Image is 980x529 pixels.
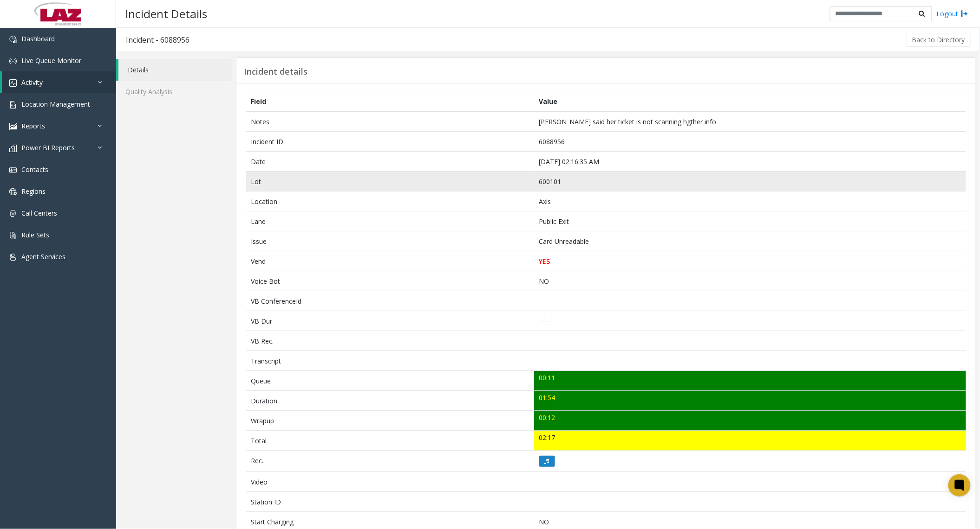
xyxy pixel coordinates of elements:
h3: Incident details [244,67,307,77]
a: Logout [937,9,968,19]
td: 01:54 [534,391,966,411]
td: Notes [246,111,534,132]
a: Activity [2,71,116,93]
span: Live Queue Monitor [21,56,81,65]
img: logout [961,9,968,19]
p: NO [539,517,961,527]
img: 'icon' [9,57,17,65]
td: Lane [246,211,534,231]
span: Location Management [21,100,90,108]
td: Voice Bot [246,271,534,291]
td: Rec. [246,451,534,472]
td: 00:11 [534,371,966,391]
td: Vend [246,251,534,271]
td: __:__ [534,311,966,331]
img: 'icon' [9,123,17,130]
img: 'icon' [9,101,17,108]
img: 'icon' [9,254,17,261]
span: Dashboard [21,34,55,43]
button: Back to Directory [906,33,971,47]
td: Location [246,191,534,211]
td: Duration [246,391,534,411]
img: 'icon' [9,232,17,239]
td: Incident ID [246,132,534,152]
td: VB Dur [246,311,534,331]
span: Call Centers [21,209,57,217]
td: VB Rec. [246,331,534,351]
td: Video [246,472,534,492]
td: 6088956 [534,132,966,152]
a: Quality Analysis [116,81,232,102]
td: 600101 [534,172,966,191]
td: [PERSON_NAME] said her ticket is not scanning hgther info [534,111,966,132]
p: YES [539,256,961,266]
img: 'icon' [9,36,17,43]
img: 'icon' [9,145,17,152]
th: Field [246,91,534,112]
span: Activity [21,78,43,87]
td: Total [246,431,534,451]
h3: Incident - 6088956 [117,29,199,51]
img: 'icon' [9,79,17,87]
td: Wrapup [246,411,534,431]
span: Contacts [21,165,48,174]
td: VB ConferenceId [246,291,534,311]
td: 02:17 [534,431,966,451]
td: [DATE] 02:16:35 AM [534,152,966,172]
td: Date [246,152,534,172]
th: Value [534,91,966,112]
td: Axis [534,191,966,211]
td: Station ID [246,492,534,512]
td: Queue [246,371,534,391]
td: Public Exit [534,211,966,231]
td: Transcript [246,351,534,371]
span: Power BI Reports [21,143,75,152]
p: NO [539,276,961,286]
img: 'icon' [9,166,17,174]
span: Regions [21,187,46,196]
a: Details [118,59,232,81]
h3: Incident Details [121,2,212,25]
span: Agent Services [21,252,65,261]
td: 00:12 [534,411,966,431]
img: 'icon' [9,188,17,196]
span: Reports [21,121,45,130]
td: Lot [246,172,534,191]
img: 'icon' [9,210,17,217]
td: Issue [246,231,534,251]
span: Rule Sets [21,230,49,239]
td: Card Unreadable [534,231,966,251]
